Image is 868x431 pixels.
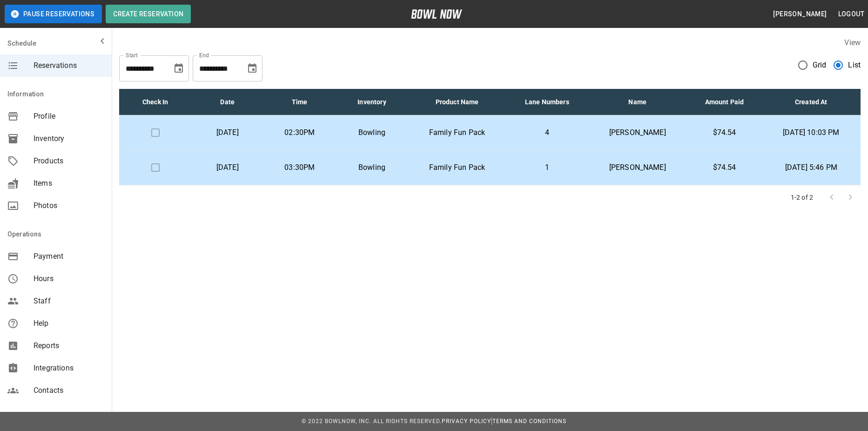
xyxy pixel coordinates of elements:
[694,127,754,138] p: $74.54
[106,5,191,23] button: Create Reservation
[34,340,104,351] span: Reports
[34,273,104,284] span: Hours
[34,111,104,122] span: Profile
[694,162,754,173] p: $74.54
[34,318,104,329] span: Help
[595,127,680,138] p: [PERSON_NAME]
[191,89,263,115] th: Date
[271,162,328,173] p: 03:30PM
[588,89,687,115] th: Name
[343,127,400,138] p: Bowling
[336,89,408,115] th: Inventory
[169,59,188,78] button: Choose date, selected date is Sep 11, 2025
[769,127,853,138] p: [DATE] 10:03 PM
[408,89,506,115] th: Product Name
[34,60,104,71] span: Reservations
[243,59,262,78] button: Choose date, selected date is Oct 11, 2025
[119,89,191,115] th: Check In
[513,127,580,138] p: 4
[595,162,680,173] p: [PERSON_NAME]
[791,193,813,202] p: 1-2 of 2
[34,200,104,211] span: Photos
[343,162,400,173] p: Bowling
[199,127,256,138] p: [DATE]
[302,418,442,424] span: © 2022 BowlNow, Inc. All Rights Reserved.
[34,385,104,396] span: Contacts
[411,9,462,19] img: logo
[848,60,861,71] span: List
[34,133,104,144] span: Inventory
[263,89,336,115] th: Time
[506,89,588,115] th: Lane Numbers
[34,296,104,307] span: Staff
[5,5,102,23] button: Pause Reservations
[199,162,256,173] p: [DATE]
[687,89,761,115] th: Amount Paid
[271,127,328,138] p: 02:30PM
[34,155,104,167] span: Products
[769,6,830,23] button: [PERSON_NAME]
[34,363,104,374] span: Integrations
[34,251,104,262] span: Payment
[844,38,861,47] label: View
[416,162,499,173] p: Family Fun Pack
[762,89,861,115] th: Created At
[442,418,491,424] a: Privacy Policy
[492,418,566,424] a: Terms and Conditions
[416,127,499,138] p: Family Fun Pack
[834,6,868,23] button: Logout
[813,60,827,71] span: Grid
[513,162,580,173] p: 1
[769,162,853,173] p: [DATE] 5:46 PM
[34,178,104,189] span: Items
